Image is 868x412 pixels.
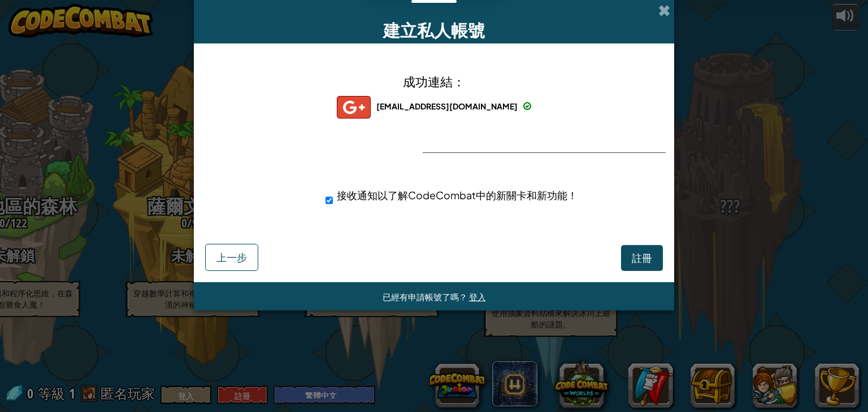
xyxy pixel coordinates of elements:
img: gplus_small.png [337,96,371,119]
button: 上一步 [205,244,258,271]
button: 註冊 [621,245,663,271]
a: 登入 [469,291,486,302]
font: 上一步 [216,251,247,264]
input: 接收通知以了解CodeCombat中的新關卡和新功能！ [325,189,333,212]
font: 成功連結： [403,73,465,89]
font: 建立私人帳號 [383,19,485,41]
font: 註冊 [632,251,652,264]
font: 已經有申請帳號了嗎？ [383,291,467,302]
font: 接收通知以了解CodeCombat中的新關卡和新功能！ [337,189,578,201]
font: [EMAIL_ADDRESS][DOMAIN_NAME] [376,101,518,111]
